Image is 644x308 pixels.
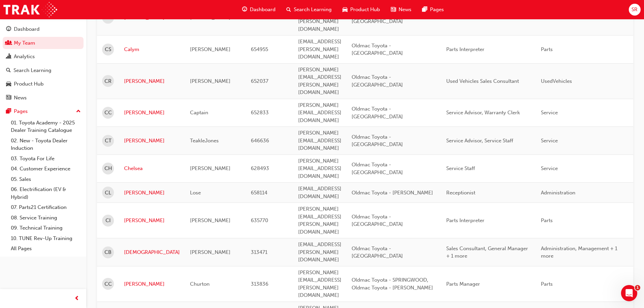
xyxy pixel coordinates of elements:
[430,6,444,14] span: Pages
[541,78,572,84] span: UsedVehicles
[352,43,403,56] span: Oldmac Toyota - [GEOGRAPHIC_DATA]
[3,23,84,35] a: Dashboard
[237,3,281,17] a: guage-iconDashboard
[3,78,84,90] a: Product Hub
[190,217,231,223] span: [PERSON_NAME]
[352,134,403,148] span: Oldmac Toyota - [GEOGRAPHIC_DATA]
[124,109,180,117] a: [PERSON_NAME]
[105,46,111,53] span: CS
[6,26,11,32] span: guage-icon
[8,243,84,254] a: All Pages
[631,6,638,14] span: SR
[446,110,520,116] span: Service Advisor, Warranty Clerk
[14,25,40,33] div: Dashboard
[298,206,341,235] span: [PERSON_NAME][EMAIL_ADDRESS][PERSON_NAME][DOMAIN_NAME]
[3,105,84,118] button: Pages
[352,74,403,88] span: Oldmac Toyota - [GEOGRAPHIC_DATA]
[251,217,268,223] span: 635770
[298,39,341,60] span: [EMAIL_ADDRESS][PERSON_NAME][DOMAIN_NAME]
[3,22,84,105] button: DashboardMy TeamAnalyticsSearch LearningProduct HubNews
[541,217,553,223] span: Parts
[251,138,269,144] span: 646636
[8,164,84,174] a: 04. Customer Experience
[242,5,247,14] span: guage-icon
[14,67,51,74] div: Search Learning
[190,46,231,52] span: [PERSON_NAME]
[541,110,558,116] span: Service
[298,67,341,96] span: [PERSON_NAME][EMAIL_ADDRESS][PERSON_NAME][DOMAIN_NAME]
[124,46,180,53] a: Calym
[281,3,337,17] a: search-iconSearch Learning
[190,165,231,171] span: [PERSON_NAME]
[6,109,11,115] span: pages-icon
[446,78,519,84] span: Used Vehicles Sales Consultant
[635,285,640,290] span: 1
[6,40,11,46] span: people-icon
[446,138,513,144] span: Service Advisor, Service Staff
[104,165,112,172] span: CH
[124,137,180,145] a: [PERSON_NAME]
[105,189,111,197] span: CL
[251,190,267,196] span: 658114
[8,136,84,153] a: 02. New - Toyota Dealer Induction
[298,269,341,299] span: [PERSON_NAME][EMAIL_ADDRESS][PERSON_NAME][DOMAIN_NAME]
[14,94,27,102] div: News
[298,158,341,179] span: [PERSON_NAME][EMAIL_ADDRESS][DOMAIN_NAME]
[621,285,637,301] iframe: Intercom live chat
[8,223,84,233] a: 09. Technical Training
[14,53,35,61] div: Analytics
[124,248,180,256] a: [DEMOGRAPHIC_DATA]
[385,3,417,17] a: news-iconNews
[190,138,219,144] span: TeakleJones
[14,80,44,88] div: Product Hub
[3,64,84,77] a: Search Learning
[3,37,84,49] a: My Team
[352,245,403,259] span: Oldmac Toyota - [GEOGRAPHIC_DATA]
[190,249,231,255] span: [PERSON_NAME]
[124,189,180,197] a: [PERSON_NAME]
[446,190,475,196] span: Receptionist
[104,248,112,256] span: CB
[14,108,28,115] div: Pages
[8,202,84,213] a: 07. Parts21 Certification
[251,46,268,52] span: 654955
[337,3,385,17] a: car-iconProduct Hub
[446,165,475,171] span: Service Staff
[104,77,112,85] span: CR
[352,190,433,196] span: Oldmac Toyota - [PERSON_NAME]
[541,138,558,144] span: Service
[541,190,575,196] span: Administration
[541,245,617,259] span: Administration, Management + 1 more
[352,106,403,120] span: Oldmac Toyota - [GEOGRAPHIC_DATA]
[391,5,396,14] span: news-icon
[541,281,553,287] span: Parts
[352,277,433,291] span: Oldmac Toyota - SPRINGWOOD, Oldmac Toyota - [PERSON_NAME]
[541,165,558,171] span: Service
[8,174,84,185] a: 05. Sales
[446,281,480,287] span: Parts Manager
[105,217,111,224] span: CI
[190,78,231,84] span: [PERSON_NAME]
[3,2,57,17] a: Trak
[298,3,341,32] span: [PERSON_NAME][EMAIL_ADDRESS][PERSON_NAME][DOMAIN_NAME]
[251,78,268,84] span: 652037
[417,3,449,17] a: pages-iconPages
[352,214,403,228] span: Oldmac Toyota - [GEOGRAPHIC_DATA]
[124,165,180,172] a: Chelsea
[298,186,341,199] span: [EMAIL_ADDRESS][DOMAIN_NAME]
[190,110,208,116] span: Captain
[446,245,528,259] span: Sales Consultant, General Manager + 1 more
[629,4,641,16] button: SR
[104,280,112,288] span: CC
[74,294,79,303] span: prev-icon
[104,109,112,117] span: CC
[352,162,403,175] span: Oldmac Toyota - [GEOGRAPHIC_DATA]
[446,217,484,223] span: Parts Interpreter
[251,110,269,116] span: 652833
[124,77,180,85] a: [PERSON_NAME]
[298,241,341,263] span: [EMAIL_ADDRESS][PERSON_NAME][DOMAIN_NAME]
[251,249,267,255] span: 313471
[251,165,269,171] span: 628493
[298,130,341,151] span: [PERSON_NAME][EMAIL_ADDRESS][DOMAIN_NAME]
